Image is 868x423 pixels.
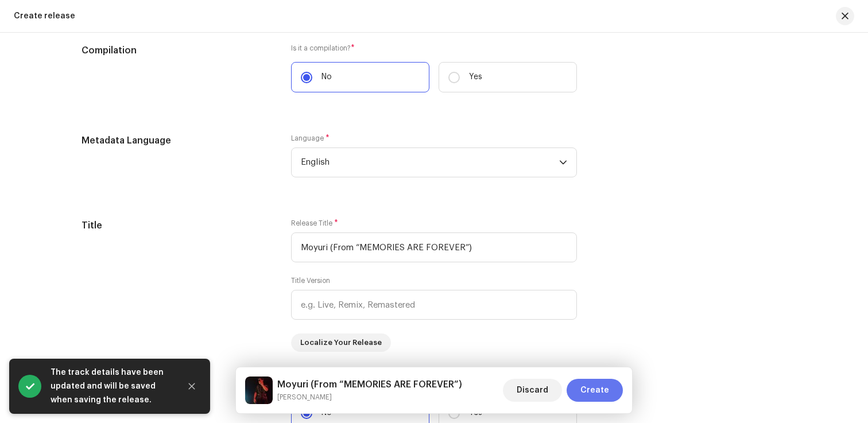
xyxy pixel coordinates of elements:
input: e.g. Live, Remix, Remastered [291,290,577,320]
h5: Title [82,219,273,232]
button: Localize Your Release [291,333,391,352]
span: Create [580,379,609,402]
label: Title Version [291,276,330,285]
h5: Metadata Language [82,134,273,148]
input: e.g. My Great Song [291,232,577,262]
span: English [301,148,559,177]
button: Discard [503,379,562,402]
label: Language [291,134,330,143]
p: No [321,71,332,83]
div: The track details have been updated and will be saved when saving the release. [51,366,171,407]
img: c0c2b2f2-e440-4b80-82d5-d257fa2ca6e6 [245,377,273,404]
small: Moyuri (From “MEMORIES ARE FOREVER”) [277,391,462,403]
span: Localize Your Release [300,331,382,354]
p: Yes [469,71,482,83]
label: Release Title [291,219,338,228]
h5: Compilation [82,44,273,57]
button: Close [180,375,203,398]
span: Discard [517,379,548,402]
label: Is it a compilation? [291,44,577,53]
button: Create [567,379,623,402]
h5: Moyuri (From “MEMORIES ARE FOREVER”) [277,378,462,391]
div: dropdown trigger [559,148,567,177]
